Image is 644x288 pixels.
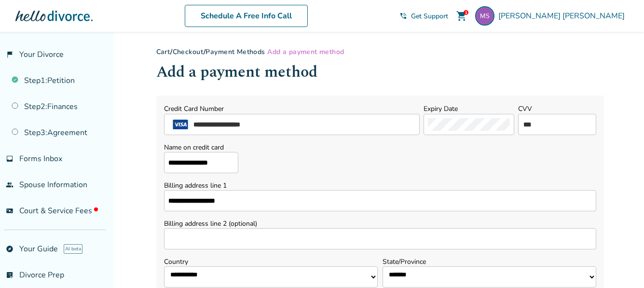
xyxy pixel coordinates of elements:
span: Forms Inbox [19,153,62,164]
span: Get Support [411,12,448,21]
label: State/Province [383,257,596,266]
img: visa [168,120,192,129]
label: Credit Card Number [164,104,224,113]
label: CVV [518,104,532,113]
a: Checkout [173,47,204,56]
span: flag_2 [6,51,14,58]
label: Expiry Date [424,104,458,113]
a: Cart [156,47,171,56]
span: list_alt_check [6,271,14,279]
span: explore [6,245,14,253]
label: Billing address line 1 [164,181,596,190]
iframe: Chat Widget [596,242,644,288]
span: phone_in_talk [399,12,407,20]
span: Court & Service Fees [19,206,98,216]
label: Country [164,257,378,266]
label: Billing address line 2 (optional) [164,219,596,228]
h1: Add a payment method [156,60,604,84]
div: 1 [464,10,468,15]
div: / / [156,47,604,56]
a: Schedule A Free Info Call [185,5,308,27]
span: AI beta [64,244,82,254]
img: marthacanhelpyou@gmail.com [475,6,494,26]
span: universal_currency_alt [6,207,14,215]
a: phone_in_talkGet Support [399,12,448,21]
a: Payment Methods [206,47,265,56]
span: inbox [6,155,14,163]
span: [PERSON_NAME] [PERSON_NAME] [498,11,629,21]
label: Name on credit card [164,143,238,152]
span: people [6,181,14,189]
span: shopping_cart [456,10,467,22]
span: Add a payment method [267,47,344,56]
